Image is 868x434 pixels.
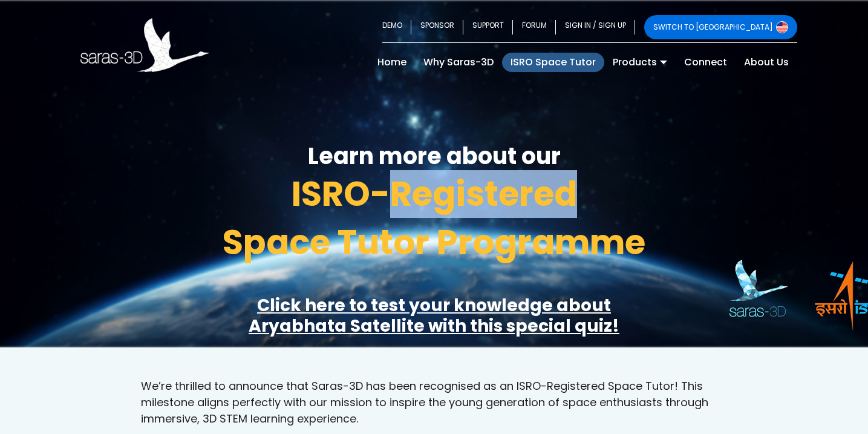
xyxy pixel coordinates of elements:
a: Click here to test your knowledge aboutAryabhata Satellite with this special quiz! [249,294,619,338]
h3: Learn more about our [80,145,788,168]
a: SWITCH TO [GEOGRAPHIC_DATA] [644,15,797,39]
img: Switch to USA [776,21,788,33]
a: DEMO [382,15,411,39]
span: Space Tutor Programme [223,219,645,266]
a: SUPPORT [463,15,513,39]
a: About Us [736,53,797,72]
a: Home [369,53,415,72]
a: Why Saras-3D [415,53,502,72]
a: ISRO Space Tutor [502,53,604,72]
a: SIGN IN / SIGN UP [556,15,635,39]
span: ISRO-Registered [292,170,577,218]
a: SPONSOR [411,15,463,39]
a: Connect [676,53,736,72]
a: FORUM [513,15,556,39]
a: Products [604,53,676,72]
img: Saras 3D [80,18,209,72]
